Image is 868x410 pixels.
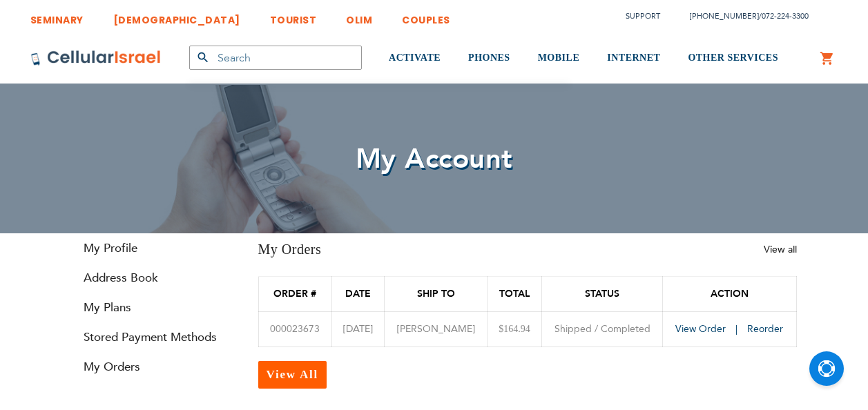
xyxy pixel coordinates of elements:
a: PHONES [468,32,510,84]
th: Date [331,277,384,312]
span: View Order [675,322,726,335]
a: OTHER SERVICES [688,32,778,84]
td: [PERSON_NAME] [385,312,488,347]
span: PHONES [468,52,510,63]
th: Order # [258,277,331,312]
a: TOURIST [270,3,317,29]
a: My Orders [72,359,238,375]
span: ACTIVATE [389,52,441,63]
span: INTERNET [607,52,660,63]
a: Stored Payment Methods [72,329,238,345]
th: Ship To [385,277,488,312]
a: Support [626,11,660,21]
a: [DEMOGRAPHIC_DATA] [113,3,240,29]
a: My Profile [72,240,238,256]
a: View All [258,361,327,389]
a: My Plans [72,300,238,315]
td: Shipped / Completed [541,312,663,347]
span: MOBILE [538,52,580,63]
span: View All [267,368,319,381]
th: Action [663,277,796,312]
a: ACTIVATE [389,32,441,84]
a: COUPLES [402,3,450,29]
a: View all [764,243,797,256]
th: Status [541,277,663,312]
input: Search [189,46,362,70]
a: View Order [675,322,744,335]
img: Cellular Israel Logo [30,50,162,66]
li: / [676,6,809,26]
a: INTERNET [607,32,660,84]
span: $164.94 [499,324,530,334]
a: SEMINARY [30,3,84,29]
a: MOBILE [538,32,580,84]
a: 072-224-3300 [762,11,809,21]
th: Total [487,277,541,312]
span: OTHER SERVICES [688,52,778,63]
a: OLIM [346,3,372,29]
h3: My Orders [258,240,322,259]
span: My Account [356,140,513,178]
td: [DATE] [331,312,384,347]
a: Address Book [72,270,238,286]
a: Reorder [747,322,783,335]
a: [PHONE_NUMBER] [690,11,759,21]
td: 000023673 [258,312,331,347]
